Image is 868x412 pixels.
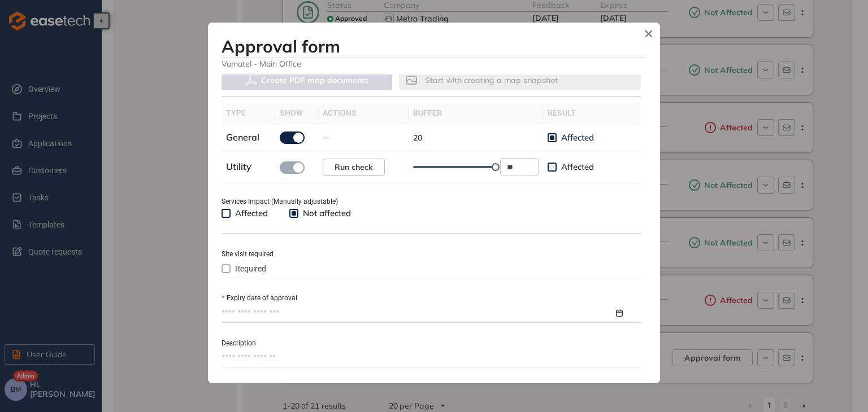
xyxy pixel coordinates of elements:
[275,102,318,124] th: show
[222,349,641,367] textarea: Description
[335,161,373,173] span: Run check
[298,208,355,219] span: Not affected
[226,132,259,143] span: General
[222,338,256,349] label: Description
[222,58,646,69] span: Vumatel - Main Office
[222,249,274,260] label: Site visit required
[318,124,409,151] td: —
[222,307,614,319] input: Expiry date of approval
[413,133,422,143] span: 20
[231,262,271,275] span: Required
[557,161,598,173] span: Affected
[222,102,275,124] th: type
[226,161,251,172] span: Utility
[323,159,385,176] button: Run check
[640,25,657,42] button: Close
[557,132,598,143] span: Affected
[318,102,409,124] th: actions
[222,293,297,304] label: Expiry date of approval
[543,102,641,124] th: result
[231,208,272,219] span: Affected
[409,102,543,124] th: buffer
[222,196,338,207] label: Services Impact (Manually adjustable)
[222,36,646,56] h3: Approval form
